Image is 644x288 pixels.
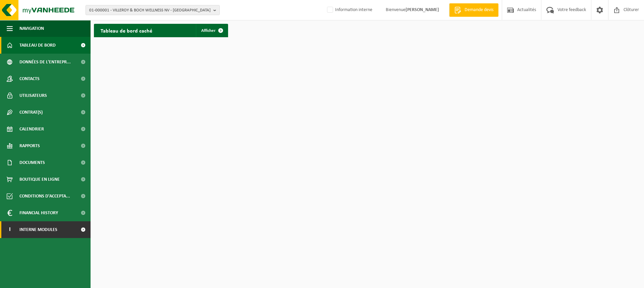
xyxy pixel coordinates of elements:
a: Demande devis [449,3,498,17]
strong: [PERSON_NAME] [406,7,439,12]
label: Information interne [326,5,372,15]
span: Données de l'entrepr... [19,54,71,70]
span: Contacts [19,70,40,87]
span: Navigation [19,20,44,37]
span: Rapports [19,137,40,154]
span: I [7,221,13,238]
span: Interne modules [19,221,57,238]
span: Boutique en ligne [19,171,60,188]
span: Calendrier [19,121,44,137]
span: Demande devis [463,7,495,13]
span: Contrat(s) [19,104,43,121]
span: Financial History [19,205,58,221]
button: 01-000001 - VILLEROY & BOCH WELLNESS NV - [GEOGRAPHIC_DATA] [86,5,220,15]
h2: Tableau de bord caché [94,24,159,37]
span: Conditions d'accepta... [19,188,70,205]
span: Utilisateurs [19,87,47,104]
span: 01-000001 - VILLEROY & BOCH WELLNESS NV - [GEOGRAPHIC_DATA] [89,5,211,15]
span: Tableau de bord [19,37,56,54]
a: Afficher [196,24,227,37]
span: Afficher [201,28,216,33]
span: Documents [19,154,45,171]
